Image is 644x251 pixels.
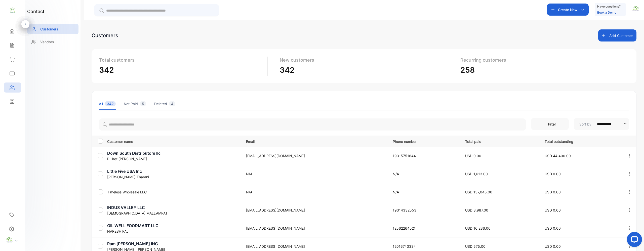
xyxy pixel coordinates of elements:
[545,244,561,248] span: USD 0.00
[574,118,629,130] button: Sort by
[246,244,382,249] p: [EMAIL_ADDRESS][DOMAIN_NAME]
[465,244,486,248] span: USD 575.00
[246,189,382,195] p: N/A
[597,11,616,14] a: Book a Demo
[92,32,118,39] div: Customers
[545,138,617,144] p: Total outstanding
[598,29,636,41] button: Add Customer
[99,64,263,76] p: 342
[107,138,240,144] p: Customer name
[246,138,382,144] p: Email
[465,154,481,158] span: USD 0.00
[460,57,625,63] p: Recurring customers
[107,189,240,195] p: Timeless Wholesale LLC
[280,57,444,63] p: New customers
[140,101,146,106] span: 5
[27,8,45,15] h1: contact
[545,190,561,194] span: USD 0.00
[558,7,578,12] p: Create New
[393,244,455,249] p: 12016743334
[465,226,491,230] span: USD 16,236.00
[107,156,240,161] p: Pulket [PERSON_NAME]
[124,97,146,110] li: Not Paid
[545,208,561,212] span: USD 0.00
[99,57,263,63] p: Total customers
[107,241,240,247] p: Ram [PERSON_NAME] INC
[246,171,382,177] p: N/A
[393,189,455,195] p: N/A
[40,39,54,45] p: Vendors
[40,26,58,32] p: Customers
[465,208,488,212] span: USD 3,987.00
[27,37,78,47] a: Vendors
[545,154,571,158] span: USD 44,400.00
[107,204,240,211] p: INDUS VALLEY LLC
[105,101,116,106] span: 342
[632,5,639,13] img: avatar
[107,150,240,156] p: Down South Distributors llc
[246,207,382,213] p: [EMAIL_ADDRESS][DOMAIN_NAME]
[9,7,16,14] img: logo
[107,211,240,216] p: [DEMOGRAPHIC_DATA] MALLAMPATI
[393,153,455,158] p: 19315751644
[393,138,455,144] p: Phone number
[393,171,455,177] p: N/A
[465,138,534,144] p: Total paid
[107,174,240,180] p: [PERSON_NAME] Tharani
[99,97,116,110] li: All
[6,236,13,244] img: profile
[246,226,382,231] p: [EMAIL_ADDRESS][DOMAIN_NAME]
[597,4,621,9] p: Have questions?
[27,24,78,34] a: Customers
[465,190,492,194] span: USD 137,045.00
[465,172,488,176] span: USD 1,613.00
[169,101,175,106] span: 4
[632,4,639,16] button: avatar
[393,207,455,213] p: 19314332553
[107,168,240,174] p: Little Five USA Inc
[545,226,561,230] span: USD 0.00
[107,223,240,229] p: OIL WELL FOODMART LLC
[246,153,382,158] p: [EMAIL_ADDRESS][DOMAIN_NAME]
[154,97,175,110] li: Deleted
[579,121,591,127] p: Sort by
[460,64,625,76] p: 258
[547,4,589,16] button: Create New
[545,172,561,176] span: USD 0.00
[623,230,644,251] iframe: LiveChat chat widget
[280,64,444,76] p: 342
[107,229,240,234] p: NARESH PAJI
[393,226,455,231] p: 12562264521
